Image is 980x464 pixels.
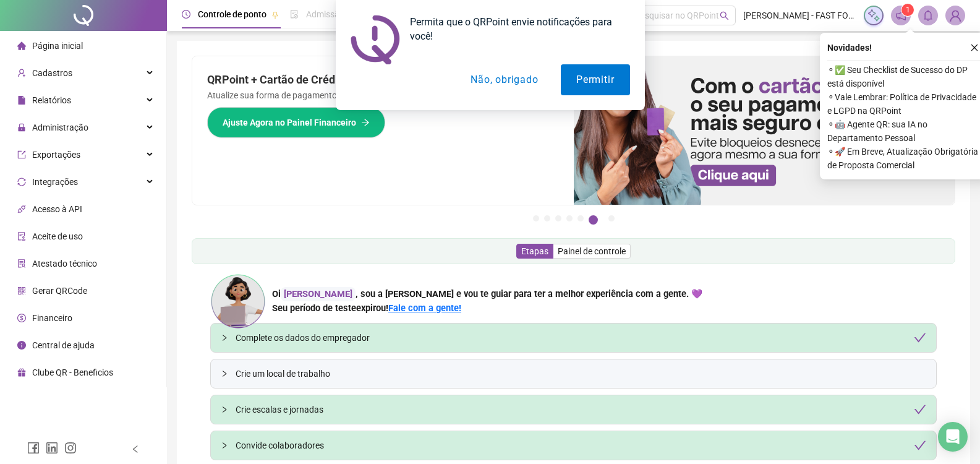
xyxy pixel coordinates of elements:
[281,287,356,301] div: [PERSON_NAME]
[32,259,97,269] span: Atestado técnico
[32,122,88,132] span: Administração
[574,56,955,205] img: banner%2F75947b42-3b94-469c-a360-407c2d3115d7.png
[521,246,548,256] span: Etapas
[236,403,926,416] div: Crie escalas e jornadas
[566,215,573,221] button: 4
[914,403,926,416] span: check
[17,314,26,322] span: dollar
[608,215,615,221] button: 7
[272,287,702,301] div: Oi , sou a [PERSON_NAME] e vou te guiar para ter a melhor experiência com a gente. 💜
[17,232,26,241] span: audit
[561,64,629,95] button: Permitir
[32,204,82,214] span: Acesso à API
[361,118,370,127] span: arrow-right
[400,15,630,43] div: Permita que o QRPoint envie notificações para você!
[272,301,702,316] div: !
[32,150,80,160] span: Exportações
[32,367,113,377] span: Clube QR - Beneficios
[210,273,266,329] img: ana-icon.cad42e3e8b8746aecfa2.png
[221,406,228,413] span: collapsed
[17,341,26,350] span: info-circle
[17,123,26,132] span: lock
[555,215,561,221] button: 3
[938,422,968,452] div: Open Intercom Messenger
[17,178,26,186] span: sync
[914,332,926,344] span: check
[558,246,626,256] span: Painel de controle
[236,331,926,345] div: Complete os dados do empregador
[64,442,77,454] span: instagram
[27,442,40,454] span: facebook
[533,215,539,221] button: 1
[131,445,140,453] span: left
[207,107,385,138] button: Ajuste Agora no Painel Financeiro
[32,340,95,350] span: Central de ajuda
[356,303,386,314] span: expirou
[211,431,936,460] div: Convide colaboradorescheck
[211,395,936,424] div: Crie escalas e jornadascheck
[236,439,926,452] div: Convide colaboradores
[17,286,26,295] span: qrcode
[32,286,87,296] span: Gerar QRCode
[211,359,936,388] div: Crie um local de trabalho
[32,231,83,241] span: Aceite de uso
[351,15,400,64] img: notification icon
[17,368,26,377] span: gift
[455,64,553,95] button: Não, obrigado
[17,150,26,159] span: export
[211,324,936,352] div: Complete os dados do empregadorcheck
[236,367,926,380] span: Crie um local de trabalho
[544,215,550,221] button: 2
[388,303,461,314] a: Fale com a gente!
[577,215,584,221] button: 5
[914,439,926,452] span: check
[589,215,598,225] button: 6
[17,205,26,213] span: api
[17,259,26,268] span: solution
[221,442,228,449] span: collapsed
[46,442,58,454] span: linkedin
[32,177,78,187] span: Integrações
[272,303,356,314] span: Seu período de teste
[32,313,72,323] span: Financeiro
[221,334,228,342] span: collapsed
[221,370,228,377] span: collapsed
[223,116,356,129] span: Ajuste Agora no Painel Financeiro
